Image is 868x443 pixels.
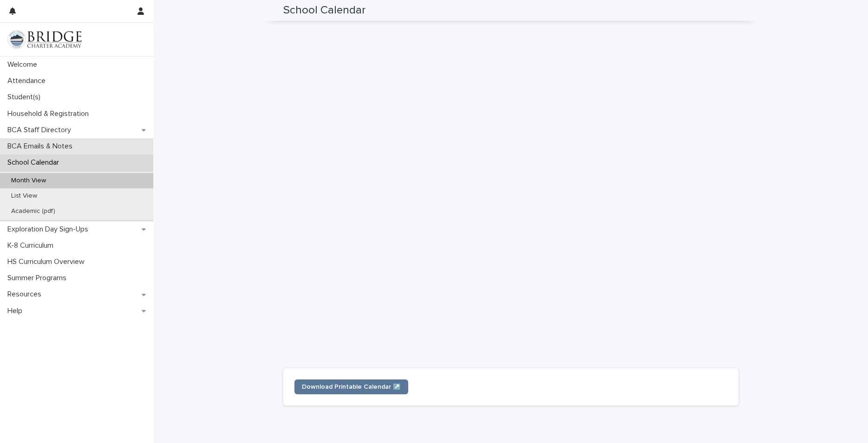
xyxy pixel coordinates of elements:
[4,126,78,135] p: BCA Staff Directory
[4,109,96,118] p: Household & Registration
[4,207,63,215] p: Academic (pdf)
[4,77,53,85] p: Attendance
[4,274,74,282] p: Summer Programs
[283,4,365,17] h2: School Calendar
[302,384,401,390] span: Download Printable Calendar ↗️
[4,225,96,234] p: Exploration Day Sign-Ups
[294,379,408,394] a: Download Printable Calendar ↗️
[4,60,45,69] p: Welcome
[4,93,48,102] p: Student(s)
[4,192,45,200] p: List View
[4,142,80,151] p: BCA Emails & Notes
[4,158,66,167] p: School Calendar
[4,241,61,250] p: K-8 Curriculum
[4,177,53,185] p: Month View
[4,307,30,315] p: Help
[4,257,92,266] p: HS Curriculum Overview
[4,290,49,299] p: Resources
[7,30,82,49] img: V1C1m3IdTEidaUdm9Hs0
